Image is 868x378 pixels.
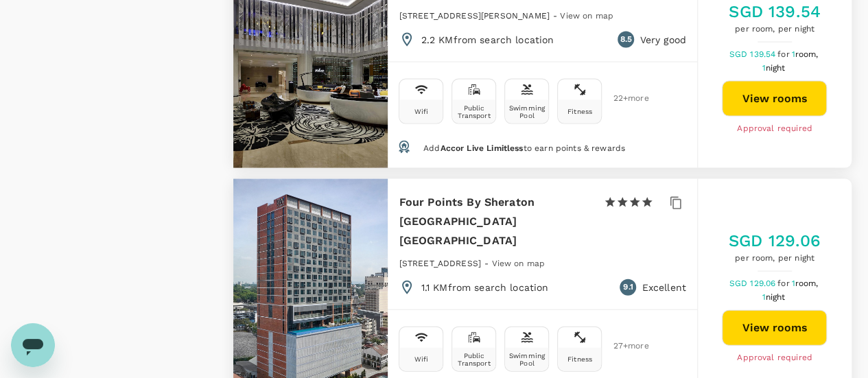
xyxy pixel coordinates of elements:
[440,143,523,153] span: Accor Live Limitless
[729,1,821,23] h5: SGD 139.54
[553,11,560,21] span: -
[423,143,625,153] span: Add to earn points & rewards
[795,279,819,288] span: room,
[766,292,786,302] span: night
[613,94,633,103] span: 22 + more
[560,11,613,21] span: View on map
[762,63,787,73] span: 1
[414,108,429,115] div: Wifi
[491,259,545,268] span: View on map
[729,23,821,36] span: per room, per night
[642,281,685,294] p: Excellent
[623,281,633,294] span: 9.1
[640,33,685,47] p: Very good
[722,310,827,346] button: View rooms
[791,49,820,59] span: 1
[455,352,493,367] div: Public Transport
[399,193,592,250] h6: Four Points By Sheraton [GEOGRAPHIC_DATA] [GEOGRAPHIC_DATA]
[399,259,480,268] span: [STREET_ADDRESS]
[613,342,633,351] span: 27 + more
[777,279,791,288] span: for
[399,11,549,21] span: [STREET_ADDRESS][PERSON_NAME]
[421,33,554,47] p: 2.2 KM from search location
[421,281,548,294] p: 1.1 KM from search location
[11,323,55,367] iframe: Button to launch messaging window
[791,279,820,288] span: 1
[762,292,787,302] span: 1
[777,49,791,59] span: for
[567,108,592,115] div: Fitness
[567,355,592,363] div: Fitness
[737,351,812,365] span: Approval required
[729,252,821,265] span: per room, per night
[729,230,821,252] h5: SGD 129.06
[508,104,546,119] div: Swimming Pool
[414,355,429,363] div: Wifi
[491,257,545,268] a: View on map
[722,81,827,117] button: View rooms
[508,352,546,367] div: Swimming Pool
[484,259,491,268] span: -
[766,63,786,73] span: night
[620,33,632,47] span: 8.5
[795,49,819,59] span: room,
[729,49,777,59] span: SGD 139.54
[737,122,812,136] span: Approval required
[560,10,613,21] a: View on map
[455,104,493,119] div: Public Transport
[729,279,777,288] span: SGD 129.06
